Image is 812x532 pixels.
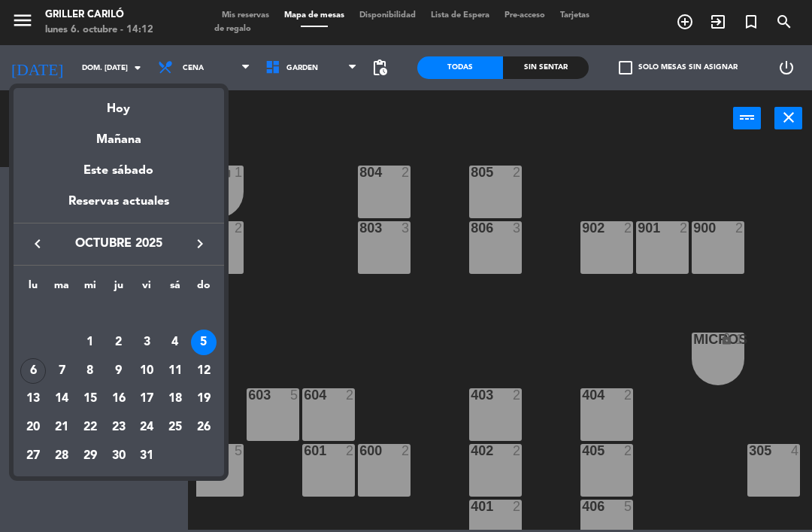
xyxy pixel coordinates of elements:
[76,442,105,470] td: 29 de octubre de 2025
[76,385,105,413] td: 15 de octubre de 2025
[162,330,188,355] div: 4
[77,415,103,440] div: 22
[191,386,217,412] div: 19
[51,234,186,254] span: octubre 2025
[14,150,224,192] div: Este sábado
[134,386,159,412] div: 17
[20,277,48,300] th: lunes
[76,328,105,357] td: 1 de octubre de 2025
[49,443,74,469] div: 28
[76,413,105,442] td: 22 de octubre de 2025
[191,415,217,440] div: 26
[191,330,217,355] div: 5
[132,413,161,442] td: 24 de octubre de 2025
[189,385,218,413] td: 19 de octubre de 2025
[49,358,74,384] div: 7
[132,328,161,357] td: 3 de octubre de 2025
[189,328,218,357] td: 5 de octubre de 2025
[76,357,105,385] td: 8 de octubre de 2025
[20,442,48,470] td: 27 de octubre de 2025
[132,385,161,413] td: 17 de octubre de 2025
[189,277,218,300] th: domingo
[161,357,189,385] td: 11 de octubre de 2025
[47,357,76,385] td: 7 de octubre de 2025
[20,299,218,328] td: OCT.
[132,442,161,470] td: 31 de octubre de 2025
[132,277,161,300] th: viernes
[161,328,189,357] td: 4 de octubre de 2025
[189,413,218,442] td: 26 de octubre de 2025
[105,328,133,357] td: 2 de octubre de 2025
[49,386,74,412] div: 14
[191,235,209,253] i: keyboard_arrow_right
[106,386,132,412] div: 16
[105,385,133,413] td: 16 de octubre de 2025
[20,413,48,442] td: 20 de octubre de 2025
[162,386,188,412] div: 18
[105,357,133,385] td: 9 de octubre de 2025
[77,358,103,384] div: 8
[105,413,133,442] td: 23 de octubre de 2025
[106,415,132,440] div: 23
[106,443,132,469] div: 30
[134,330,159,355] div: 3
[77,386,103,412] div: 15
[161,277,189,300] th: sábado
[106,330,132,355] div: 2
[189,357,218,385] td: 12 de octubre de 2025
[47,277,76,300] th: martes
[76,277,105,300] th: miércoles
[134,443,159,469] div: 31
[105,442,133,470] td: 30 de octubre de 2025
[49,415,74,440] div: 21
[186,234,214,254] button: keyboard_arrow_right
[106,358,132,384] div: 9
[161,413,189,442] td: 25 de octubre de 2025
[162,415,188,440] div: 25
[20,385,48,413] td: 13 de octubre de 2025
[29,235,47,253] i: keyboard_arrow_left
[24,234,51,254] button: keyboard_arrow_left
[47,385,76,413] td: 14 de octubre de 2025
[20,415,46,440] div: 20
[20,443,46,469] div: 27
[77,443,103,469] div: 29
[134,415,159,440] div: 24
[77,330,103,355] div: 1
[20,386,46,412] div: 13
[162,358,188,384] div: 11
[14,88,224,119] div: Hoy
[14,119,224,150] div: Mañana
[47,442,76,470] td: 28 de octubre de 2025
[20,357,48,385] td: 6 de octubre de 2025
[191,358,217,384] div: 12
[105,277,133,300] th: jueves
[20,358,46,384] div: 6
[134,358,159,384] div: 10
[132,357,161,385] td: 10 de octubre de 2025
[161,385,189,413] td: 18 de octubre de 2025
[14,192,224,223] div: Reservas actuales
[47,413,76,442] td: 21 de octubre de 2025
